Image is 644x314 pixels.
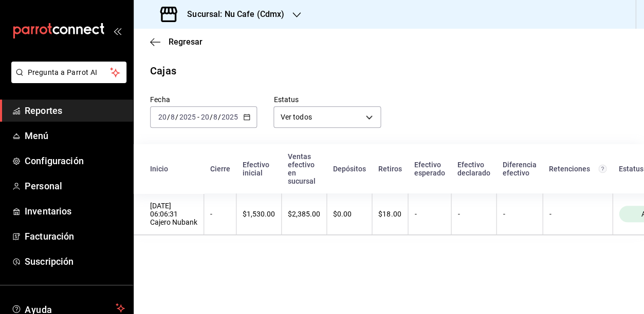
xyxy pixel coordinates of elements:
[175,113,178,121] span: /
[150,37,203,47] button: Regresar
[25,229,125,243] span: Facturación
[288,210,320,218] div: $2,385.00
[243,161,275,177] div: Efectivo inicial
[169,37,203,47] span: Regresar
[7,74,126,85] a: Pregunta a Parrot AI
[25,254,125,268] span: Suscripción
[378,165,402,173] div: Retiros
[333,210,365,218] div: $0.00
[210,165,230,173] div: Cierre
[200,113,209,121] input: --
[150,63,176,78] div: Cajas
[218,113,221,121] span: /
[25,302,112,314] span: Ayuda
[273,106,380,128] div: Ver todos
[457,161,490,177] div: Efectivo declarado
[221,113,238,121] input: ----
[113,27,121,35] button: open_drawer_menu
[28,67,111,78] span: Pregunta a Parrot AI
[598,165,606,173] svg: Total de retenciones de propinas registradas
[178,113,196,121] input: ----
[243,210,275,218] div: $1,530.00
[25,154,125,168] span: Configuración
[197,113,199,121] span: -
[288,152,321,185] div: Ventas efectivo en sucursal
[503,161,537,177] div: Diferencia efectivo
[414,210,445,218] div: -
[273,96,380,103] label: Estatus
[503,210,536,218] div: -
[150,96,257,103] label: Fecha
[25,179,125,193] span: Personal
[150,202,197,226] div: [DATE] 06:06:31 Cajero Nubank
[549,165,606,173] div: Retenciones
[167,113,170,121] span: /
[414,161,445,177] div: Efectivo esperado
[333,165,366,173] div: Depósitos
[179,8,284,21] h3: Sucursal: Nu Cafe (Cdmx)
[210,210,230,218] div: -
[158,113,167,121] input: --
[213,113,218,121] input: --
[25,204,125,218] span: Inventarios
[209,113,212,121] span: /
[170,113,175,121] input: --
[11,62,126,83] button: Pregunta a Parrot AI
[25,104,125,117] span: Reportes
[549,210,606,218] div: -
[25,129,125,143] span: Menú
[378,210,401,218] div: $18.00
[457,210,490,218] div: -
[150,165,198,173] div: Inicio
